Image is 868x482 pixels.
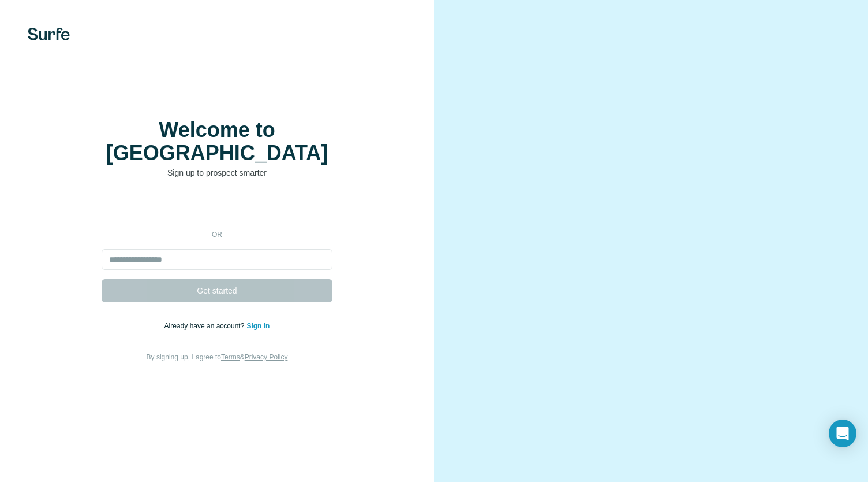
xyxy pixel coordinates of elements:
[147,353,288,361] span: By signing up, I agree to &
[221,353,240,361] a: Terms
[829,420,856,447] div: Open Intercom Messenger
[164,322,247,330] span: Already have an account?
[199,229,235,240] p: or
[96,196,338,221] iframe: Sign in with Google Button
[246,322,270,330] a: Sign in
[28,28,70,40] img: Surfe's logo
[102,167,332,179] p: Sign up to prospect smarter
[245,353,288,361] a: Privacy Policy
[102,118,332,165] h1: Welcome to [GEOGRAPHIC_DATA]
